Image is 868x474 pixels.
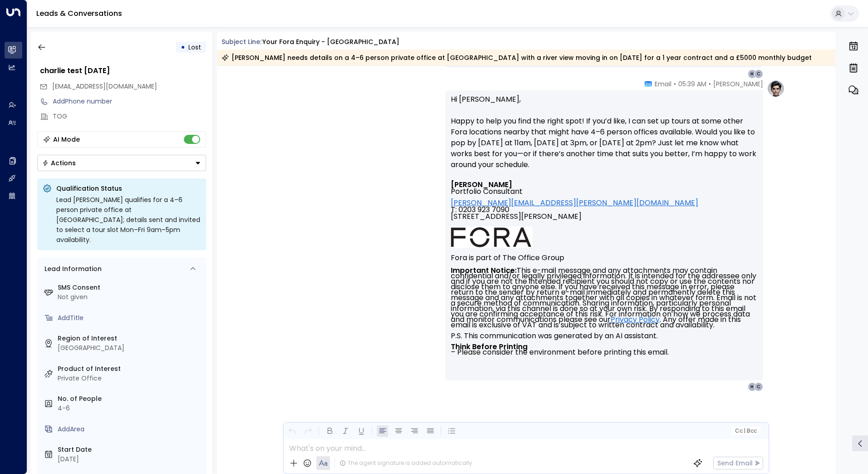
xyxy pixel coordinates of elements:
[655,79,671,89] span: Email
[53,97,206,106] div: AddPhone number
[42,159,76,167] div: Actions
[451,213,582,227] span: [STREET_ADDRESS][PERSON_NAME]
[286,425,298,437] button: Undo
[678,79,706,89] span: 05:39 AM
[58,454,202,464] div: [DATE]
[58,394,202,404] label: No. of People
[451,227,533,248] img: AIorK4ysLkpAD1VLoJghiceWoVRmgk1XU2vrdoLkeDLGAFfv_vh6vnfJOA1ilUWLDOVq3gZTs86hLsHm3vG-
[451,206,509,213] span: T: 0203 923 7090
[58,404,202,413] div: 4-6
[222,53,812,62] div: [PERSON_NAME] needs details on a 4–6 person private office at [GEOGRAPHIC_DATA] with a river view...
[53,135,80,144] div: AI Mode
[451,265,517,276] strong: Important Notice:
[52,82,157,91] span: [EMAIL_ADDRESS][DOMAIN_NAME]
[735,428,756,434] span: Cc Bcc
[731,427,760,435] button: Cc|Bcc
[748,69,757,79] div: H
[451,188,523,195] span: Portfolio Consultant
[340,459,472,467] div: The agent signature is added automatically
[451,179,512,190] font: [PERSON_NAME]
[744,428,745,434] span: |
[748,382,757,391] div: H
[451,181,758,355] div: Signature
[36,8,122,19] a: Leads & Conversations
[58,445,202,454] label: Start Date
[58,334,202,343] label: Region of Interest
[58,292,202,302] div: Not given
[754,69,763,79] div: C
[37,155,206,171] button: Actions
[767,79,785,98] img: profile-logo.png
[188,43,201,52] span: Lost
[713,79,763,89] span: [PERSON_NAME]
[451,341,528,352] strong: Think Before Printing
[302,425,314,437] button: Redo
[56,195,201,245] div: Lead [PERSON_NAME] qualifies for a 4–6 person private office at [GEOGRAPHIC_DATA]; details sent a...
[58,364,202,374] label: Product of Interest
[58,343,202,353] div: [GEOGRAPHIC_DATA]
[37,155,206,171] div: Button group with a nested menu
[53,112,206,121] div: TOG
[41,264,102,274] div: Lead Information
[709,79,711,89] span: •
[451,199,698,206] a: [PERSON_NAME][EMAIL_ADDRESS][PERSON_NAME][DOMAIN_NAME]
[674,79,676,89] span: •
[611,317,660,322] a: Privacy Policy
[58,374,202,383] div: Private Office
[181,39,185,55] div: •
[58,425,202,434] div: AddArea
[754,382,763,391] div: C
[58,313,202,323] div: AddTitle
[56,184,201,193] p: Qualification Status
[222,37,261,46] span: Subject Line:
[451,252,564,263] font: Fora is part of The Office Group
[262,37,399,47] div: Your Fora Enquiry - [GEOGRAPHIC_DATA]
[52,82,157,91] span: charlie.home+testmonday@gmail.com
[451,265,758,357] font: This e-mail message and any attachments may contain confidential and/or legally privileged inform...
[58,283,202,292] label: SMS Consent
[451,94,758,181] p: Hi [PERSON_NAME], Happy to help you find the right spot! If you’d like, I can set up tours at som...
[40,65,206,76] div: charlie test [DATE]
